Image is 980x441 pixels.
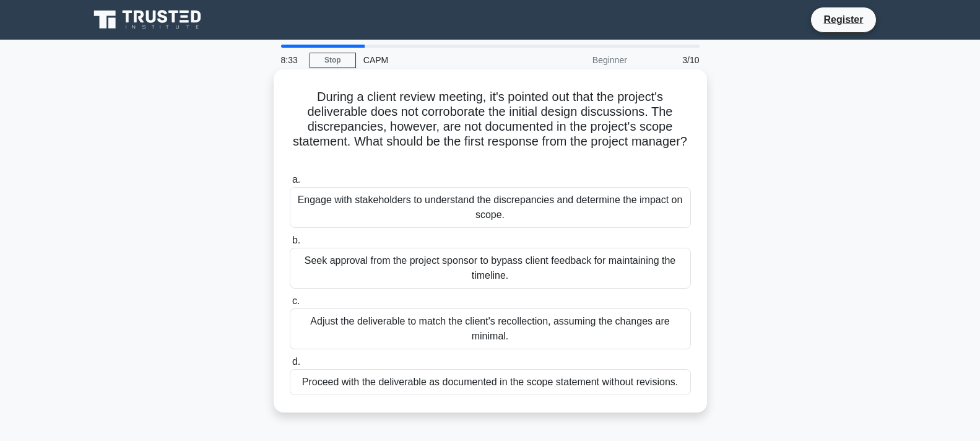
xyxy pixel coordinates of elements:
[816,12,870,27] a: Register
[288,89,692,165] h5: During a client review meeting, it's pointed out that the project's deliverable does not corrobor...
[290,187,691,228] div: Engage with stakeholders to understand the discrepancies and determine the impact on scope.
[292,356,300,367] span: d.
[292,174,300,185] span: a.
[635,48,707,72] div: 3/10
[290,369,691,395] div: Proceed with the deliverable as documented in the scope statement without revisions.
[292,295,300,306] span: c.
[274,48,310,72] div: 8:33
[290,248,691,289] div: Seek approval from the project sponsor to bypass client feedback for maintaining the timeline.
[526,48,635,72] div: Beginner
[292,235,300,245] span: b.
[310,53,356,68] a: Stop
[290,308,691,349] div: Adjust the deliverable to match the client's recollection, assuming the changes are minimal.
[356,48,526,72] div: CAPM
